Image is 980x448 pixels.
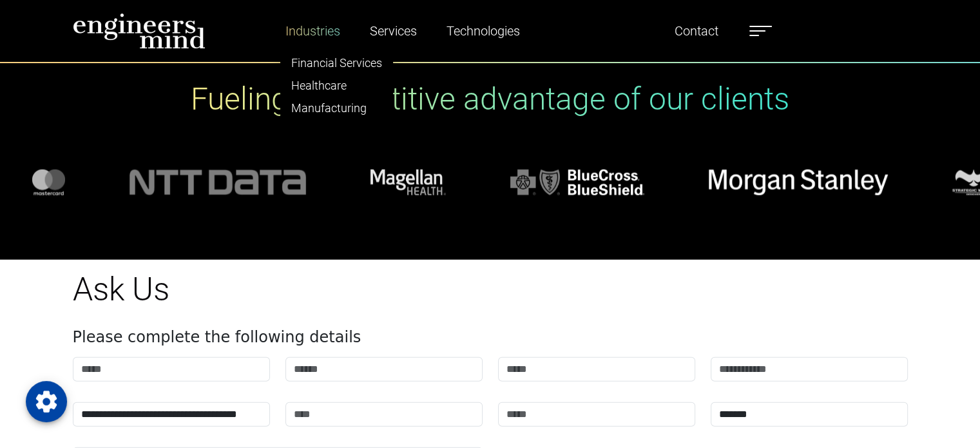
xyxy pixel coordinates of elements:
[280,46,393,125] ul: Industries
[281,52,392,74] a: Financial Services
[669,16,724,46] a: Contact
[130,170,305,195] img: logo
[73,328,908,347] h4: Please complete the following details
[441,16,525,46] a: Technologies
[281,97,392,119] a: Manufacturing
[73,270,908,309] h1: Ask Us
[370,170,446,195] img: logo
[191,81,789,118] h1: Fueling competitive advantage of our clients
[365,16,422,46] a: Services
[510,170,644,195] img: logo
[709,170,888,195] img: logo
[280,16,345,46] a: Industries
[32,170,65,195] img: logo
[73,13,206,49] img: logo
[281,74,392,97] a: Healthcare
